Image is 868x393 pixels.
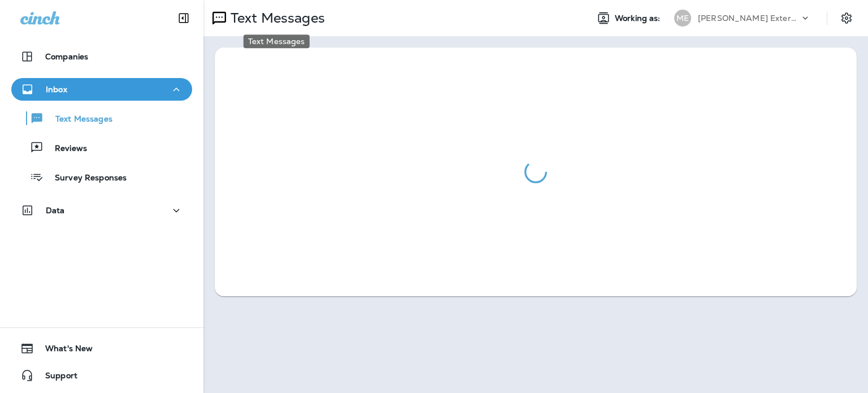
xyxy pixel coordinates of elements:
[44,173,127,184] p: Survey Responses
[44,144,87,154] p: Reviews
[44,114,112,125] p: Text Messages
[168,7,199,29] button: Collapse Sidebar
[244,34,310,48] div: Text Messages
[11,364,192,387] button: Support
[11,106,192,130] button: Text Messages
[45,52,88,61] p: Companies
[674,10,691,27] div: ME
[698,14,800,23] p: [PERSON_NAME] Exterminating
[11,337,192,360] button: What's New
[836,8,857,28] button: Settings
[46,206,65,215] p: Data
[11,136,192,159] button: Reviews
[226,10,325,27] p: Text Messages
[34,344,93,357] span: What's New
[615,14,663,23] span: Working as:
[11,199,192,222] button: Data
[11,165,192,189] button: Survey Responses
[34,371,77,385] span: Support
[11,78,192,101] button: Inbox
[11,45,192,68] button: Companies
[46,85,67,94] p: Inbox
